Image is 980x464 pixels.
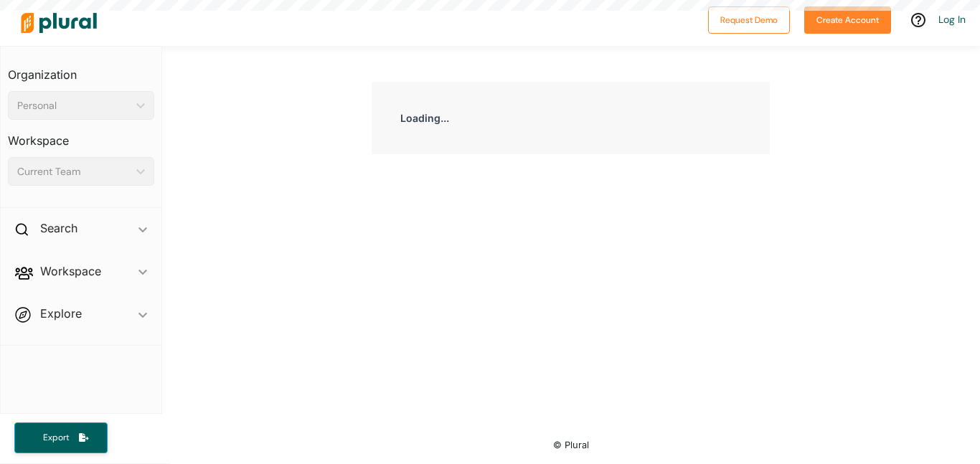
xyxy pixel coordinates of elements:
[708,6,790,34] button: Request Demo
[938,13,966,26] a: Log In
[8,54,154,85] h3: Organization
[40,220,77,236] h2: Search
[804,11,891,27] a: Create Account
[8,120,154,151] h3: Workspace
[804,6,891,34] button: Create Account
[372,82,770,154] div: Loading...
[33,432,79,444] span: Export
[14,422,108,453] button: Export
[708,11,790,27] a: Request Demo
[17,98,131,113] div: Personal
[17,164,131,179] div: Current Team
[553,440,589,450] small: © Plural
